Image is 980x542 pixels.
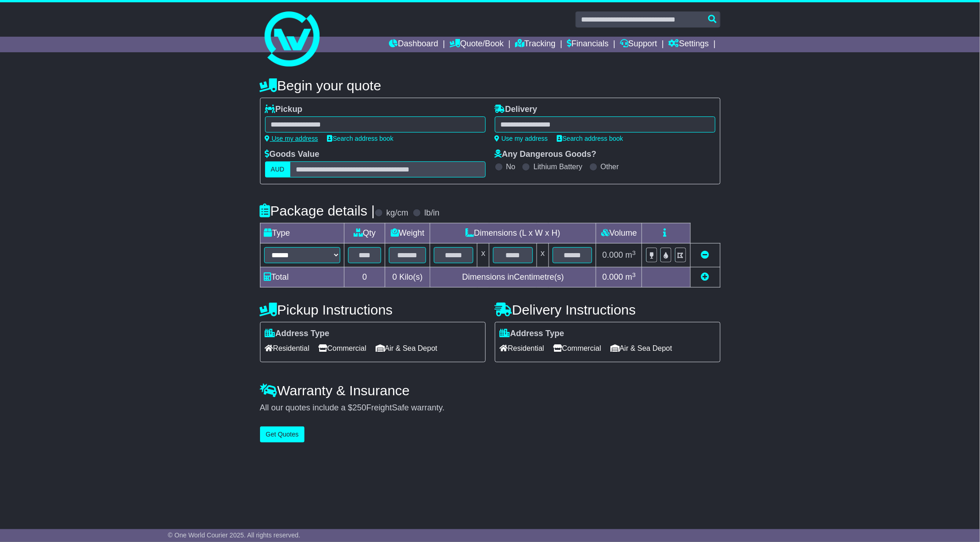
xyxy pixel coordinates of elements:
[495,105,537,115] label: Delivery
[385,267,430,288] td: Kilo(s)
[537,243,548,267] td: x
[168,531,300,539] span: © One World Courier 2025. All rights reserved.
[389,37,438,52] a: Dashboard
[495,302,720,317] h4: Delivery Instructions
[567,37,609,52] a: Financials
[430,267,596,288] td: Dimensions in Centimetre(s)
[393,272,397,282] span: 0
[265,341,310,355] span: Residential
[601,162,619,171] label: Other
[477,243,489,267] td: x
[610,341,672,355] span: Air & Sea Depot
[669,37,709,52] a: Settings
[449,37,504,52] a: Quote/Book
[554,341,601,355] span: Commercial
[260,267,344,288] td: Total
[626,272,636,282] span: m
[500,329,565,339] label: Address Type
[265,105,303,115] label: Pickup
[603,272,623,282] span: 0.000
[632,249,636,256] sup: 3
[424,208,439,218] label: lb/in
[632,271,636,278] sup: 3
[260,302,486,317] h4: Pickup Instructions
[701,250,709,260] a: Remove this item
[701,272,709,282] a: Add new item
[596,223,642,243] td: Volume
[495,135,548,142] a: Use my address
[344,267,385,288] td: 0
[385,223,430,243] td: Weight
[319,341,366,355] span: Commercial
[265,135,318,142] a: Use my address
[495,149,597,160] label: Any Dangerous Goods?
[386,208,408,218] label: kg/cm
[344,223,385,243] td: Qty
[260,426,305,442] button: Get Quotes
[260,383,720,398] h4: Warranty & Insurance
[260,203,375,218] h4: Package details |
[265,329,330,339] label: Address Type
[500,341,544,355] span: Residential
[260,223,344,243] td: Type
[260,403,720,413] div: All our quotes include a $ FreightSafe warranty.
[260,78,720,93] h4: Begin your quote
[533,162,582,171] label: Lithium Battery
[626,250,636,260] span: m
[515,37,555,52] a: Tracking
[353,403,366,412] span: 250
[265,161,291,177] label: AUD
[557,135,623,142] a: Search address book
[620,37,657,52] a: Support
[327,135,393,142] a: Search address book
[430,223,596,243] td: Dimensions (L x W x H)
[265,149,320,160] label: Goods Value
[376,341,437,355] span: Air & Sea Depot
[603,250,623,260] span: 0.000
[506,162,515,171] label: No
